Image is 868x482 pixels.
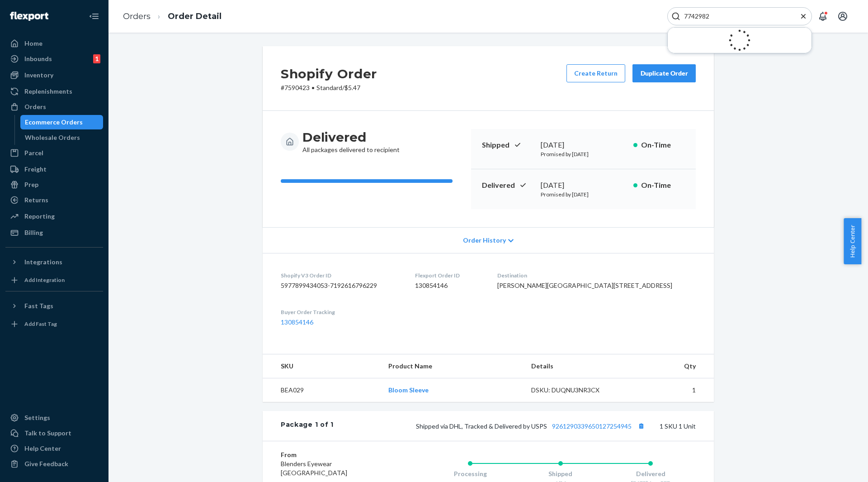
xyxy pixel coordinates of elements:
td: 1 [623,378,714,402]
p: # 7590423 / $5.47 [281,83,377,92]
p: Promised by [DATE] [541,191,626,198]
div: 1 SKU 1 Unit [334,420,696,432]
span: [PERSON_NAME][GEOGRAPHIC_DATA][STREET_ADDRESS] [497,282,672,289]
input: Search Input [680,12,792,21]
button: Close Search [799,12,808,21]
a: Billing [5,225,103,240]
a: Bloom Sleeve [388,386,429,394]
button: Copy tracking number [635,420,647,432]
div: Prep [24,180,38,189]
a: Orders [5,100,103,114]
a: Prep [5,177,103,192]
p: Delivered [482,180,533,191]
p: On-Time [641,140,685,150]
a: Parcel [5,146,103,160]
div: DSKU: DUQNU3NR3CX [531,386,616,395]
button: Open account menu [834,7,852,25]
svg: Search Icon [671,12,680,21]
ol: breadcrumbs [116,3,229,30]
div: Home [24,39,42,48]
dt: Buyer Order Tracking [281,308,401,316]
div: Add Integration [24,276,65,284]
div: Settings [24,413,50,422]
div: Add Fast Tag [24,320,57,328]
div: Delivered [605,469,696,478]
a: Returns [5,193,103,207]
div: Replenishments [24,87,72,96]
div: Freight [24,165,47,174]
a: Home [5,36,103,51]
div: Help Center [24,444,61,453]
p: On-Time [641,180,685,191]
div: Reporting [24,212,55,221]
div: Parcel [24,148,43,157]
dt: Destination [497,272,696,279]
div: [DATE] [541,180,626,191]
div: Integrations [24,258,62,267]
dt: Shopify V3 Order ID [281,272,401,279]
th: Qty [623,354,714,378]
a: Inventory [5,68,103,82]
div: Wholesale Orders [25,133,80,142]
button: Fast Tags [5,299,103,313]
th: SKU [263,354,381,378]
span: Blenders Eyewear [GEOGRAPHIC_DATA] [281,460,347,477]
div: All packages delivered to recipient [302,129,400,154]
h3: Delivered [302,129,400,145]
dt: Flexport Order ID [415,272,483,279]
span: Shipped via DHL, Tracked & Delivered by USPS [416,422,647,430]
div: Duplicate Order [640,69,688,78]
div: Orders [24,102,46,111]
button: Duplicate Order [632,64,696,82]
div: Processing [425,469,515,478]
button: Give Feedback [5,457,103,471]
a: Settings [5,410,103,425]
span: • [311,84,315,91]
a: Reporting [5,209,103,224]
span: Order History [463,236,506,245]
div: Billing [24,228,43,237]
span: Standard [316,84,342,91]
a: 130854146 [281,318,313,326]
th: Product Name [381,354,524,378]
a: Help Center [5,441,103,456]
img: Flexport logo [10,12,48,21]
div: Shipped [515,469,606,478]
dd: 5977899434053-7192616796229 [281,281,401,290]
button: Help Center [844,218,861,264]
h2: Shopify Order [281,64,377,83]
a: Order Detail [168,11,222,21]
div: Package 1 of 1 [281,420,334,432]
a: Freight [5,162,103,177]
p: Promised by [DATE] [541,150,626,158]
a: 9261290339650127254945 [552,422,632,430]
div: 1 [93,54,100,63]
dt: From [281,450,389,459]
a: Add Integration [5,273,103,287]
a: Add Fast Tag [5,317,103,331]
th: Details [524,354,623,378]
button: Open notifications [814,7,832,25]
div: Ecommerce Orders [25,118,83,127]
dd: 130854146 [415,281,483,290]
a: Orders [123,11,151,21]
div: Talk to Support [24,429,71,438]
div: [DATE] [541,140,626,150]
button: Integrations [5,255,103,269]
div: Give Feedback [24,459,68,468]
a: Inbounds1 [5,52,103,66]
div: Inventory [24,71,53,80]
td: BEA029 [263,378,381,402]
button: Create Return [566,64,625,82]
div: Fast Tags [24,301,53,310]
a: Talk to Support [5,426,103,440]
button: Close Navigation [85,7,103,25]
a: Replenishments [5,84,103,99]
div: Inbounds [24,54,52,63]
p: Shipped [482,140,533,150]
a: Ecommerce Orders [20,115,104,129]
div: Returns [24,196,48,205]
a: Wholesale Orders [20,130,104,145]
